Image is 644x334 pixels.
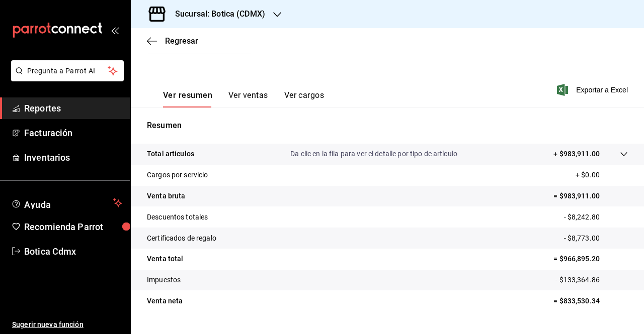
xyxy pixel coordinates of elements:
[27,66,108,76] span: Pregunta a Parrot AI
[24,101,122,115] span: Reportes
[555,275,628,285] p: - $133,364.86
[147,233,216,244] p: Certificados de regalo
[11,60,124,81] button: Pregunta a Parrot AI
[553,191,628,201] p: = $983,911.00
[147,212,208,222] p: Descuentos totales
[559,84,628,96] button: Exportar a Excel
[147,120,628,132] p: Resumen
[553,296,628,306] p: = $833,530.34
[24,220,122,234] span: Recomienda Parrot
[147,36,198,46] button: Regresar
[284,90,325,107] button: Ver cargos
[111,26,119,34] button: open_drawer_menu
[163,90,324,107] div: navigation tabs
[163,90,212,107] button: Ver resumen
[147,254,183,264] p: Venta total
[24,126,122,140] span: Facturación
[564,212,628,222] p: - $8,242.80
[553,149,600,159] p: + $983,911.00
[147,149,194,159] p: Total artículos
[147,296,183,306] p: Venta neta
[147,275,181,285] p: Impuestos
[147,170,208,180] p: Cargos por servicio
[290,149,457,159] p: Da clic en la fila para ver el detalle por tipo de artículo
[165,36,198,46] span: Regresar
[12,319,122,330] span: Sugerir nueva función
[228,90,268,107] button: Ver ventas
[147,191,185,201] p: Venta bruta
[167,8,265,20] h3: Sucursal: Botica (CDMX)
[576,170,628,180] p: + $0.00
[564,233,628,244] p: - $8,773.00
[24,197,109,209] span: Ayuda
[24,151,122,164] span: Inventarios
[553,254,628,264] p: = $966,895.20
[7,73,124,83] a: Pregunta a Parrot AI
[24,245,122,258] span: Botica Cdmx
